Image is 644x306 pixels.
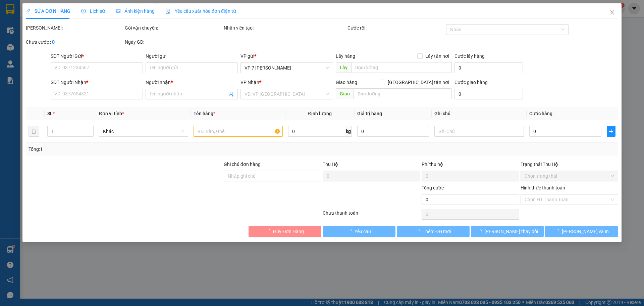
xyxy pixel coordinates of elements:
[432,107,527,120] th: Ghi chú
[245,63,329,73] span: VP 7 Phạm Văn Đồng
[454,89,523,99] input: Cước giao hàng
[26,8,70,14] span: SỬA ĐƠN HÀNG
[336,62,351,73] span: Lấy
[116,8,155,14] span: Ảnh kiện hàng
[415,229,423,233] span: loading
[81,8,105,14] span: Lịch sử
[165,8,236,14] span: Yêu cầu xuất hóa đơn điện tử
[471,226,544,237] button: [PERSON_NAME] thay đổi
[29,126,39,137] button: delete
[422,161,519,171] div: Phí thu hộ
[355,228,371,235] span: Yêu cầu
[554,229,562,233] span: loading
[323,226,395,237] button: Yêu cầu
[125,24,222,32] div: Gói vận chuyển:
[125,38,222,46] div: Ngày GD:
[26,24,123,32] div: [PERSON_NAME]:
[525,171,614,181] span: Chọn trạng thái
[336,88,354,99] span: Giao
[273,228,304,235] span: Hủy Đơn Hàng
[562,228,609,235] span: [PERSON_NAME] và In
[545,226,618,237] button: [PERSON_NAME] và In
[224,171,321,181] input: Ghi chú đơn hàng
[354,88,452,99] input: Dọc đường
[521,185,565,190] label: Hình thức thanh toán
[422,185,444,190] span: Tổng cước
[116,9,120,13] span: picture
[385,79,452,86] span: [GEOGRAPHIC_DATA] tận nơi
[454,53,485,59] label: Cước lấy hàng
[99,111,124,116] span: Đơn vị tính
[357,111,382,116] span: Giá trị hàng
[603,3,622,22] button: Close
[29,145,249,153] div: Tổng: 1
[347,24,445,32] div: Cước rồi :
[351,62,452,73] input: Dọc đường
[229,91,234,97] span: user-add
[51,52,143,60] div: SĐT Người Gửi
[435,126,524,137] input: Ghi Chú
[322,209,421,221] div: Chưa thanh toán
[345,126,352,137] span: kg
[336,80,357,85] span: Giao hàng
[241,80,260,85] span: VP Nhận
[454,62,523,73] input: Cước lấy hàng
[51,79,143,86] div: SĐT Người Nhận
[336,53,355,59] span: Lấy hàng
[146,79,238,86] div: Người nhận
[423,228,451,235] span: Thêm ĐH mới
[607,129,615,134] span: plus
[323,162,338,167] span: Thu Hộ
[477,229,484,233] span: loading
[484,228,538,235] span: [PERSON_NAME] thay đổi
[146,52,238,60] div: Người gửi
[241,52,333,60] div: VP gửi
[194,126,283,137] input: VD: Bàn, Ghế
[103,126,184,136] span: Khác
[521,161,618,168] div: Trạng thái Thu Hộ
[423,52,452,60] span: Lấy tận nơi
[249,226,321,237] button: Hủy Đơn Hàng
[81,9,86,13] span: clock-circle
[266,229,273,233] span: loading
[347,229,355,233] span: loading
[165,9,171,14] img: icon
[529,111,552,116] span: Cước hàng
[397,226,470,237] button: Thêm ĐH mới
[607,126,615,137] button: plus
[454,80,488,85] label: Cước giao hàng
[308,111,332,116] span: Định lượng
[47,111,53,116] span: SL
[26,9,31,13] span: edit
[194,111,215,116] span: Tên hàng
[224,24,346,32] div: Nhân viên tạo:
[224,162,261,167] label: Ghi chú đơn hàng
[609,10,615,15] span: close
[52,39,55,45] b: 0
[26,38,123,46] div: Chưa cước :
